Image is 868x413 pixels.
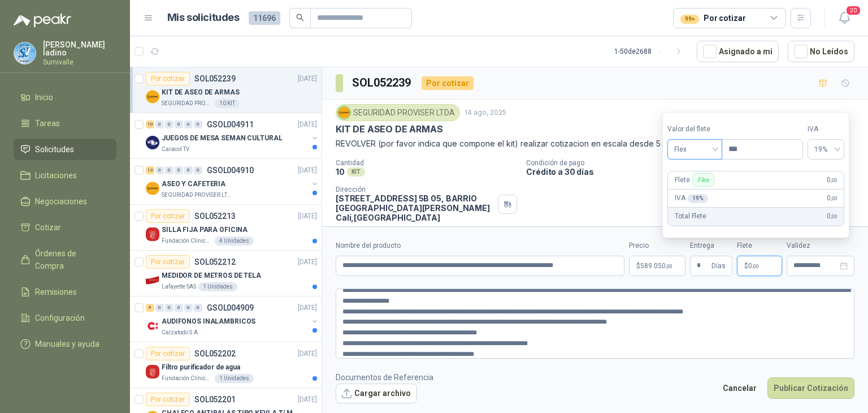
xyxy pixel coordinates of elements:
span: ,00 [831,213,837,220]
div: 0 [184,166,193,174]
div: 19 % [688,194,708,203]
img: Company Logo [146,90,159,104]
img: Company Logo [14,42,36,64]
h3: SOL052239 [352,74,413,92]
p: SILLA FIJA PARA OFICINA [162,225,248,235]
label: Precio [629,240,685,251]
div: 1 Unidades [215,374,254,383]
p: SEGURIDAD PROVISER LTDA [162,99,212,108]
p: Caracol TV [162,145,189,154]
p: Total Flete [675,211,706,222]
div: 0 [165,121,173,128]
span: Manuales y ayuda [35,338,99,350]
p: SOL052212 [194,258,236,266]
p: [DATE] [298,303,317,313]
p: Filtro purificador de agua [162,362,240,373]
img: Company Logo [338,106,350,119]
h1: Mis solicitudes [167,10,240,26]
p: KIT DE ASEO DE ARMAS [162,87,240,98]
div: 0 [155,304,164,312]
p: AUDIFONOS INALAMBRICOS [162,316,255,327]
div: Por cotizar [146,72,190,85]
div: 0 [184,121,193,128]
p: [DATE] [298,165,317,176]
img: Company Logo [146,319,159,333]
p: SOL052239 [194,75,236,83]
div: 0 [165,304,173,312]
span: $ [744,263,748,269]
p: [DATE] [298,349,317,359]
p: [DATE] [298,257,317,268]
p: MEDIDOR DE METROS DE TELA [162,270,261,281]
span: search [296,14,304,21]
span: Órdenes de Compra [35,247,106,272]
img: Logo peakr [14,14,71,27]
p: GSOL004909 [207,304,254,312]
div: 0 [155,166,164,174]
img: Company Logo [146,182,159,195]
a: Manuales y ayuda [14,333,116,355]
p: Flete [675,173,717,187]
img: Company Logo [146,136,159,149]
div: Por cotizar [146,347,190,360]
p: 10 [336,167,345,177]
div: 10 KIT [215,99,240,108]
span: 19% [814,141,837,158]
a: Solicitudes [14,139,116,160]
button: No Leídos [788,41,854,62]
p: [DATE] [298,74,317,84]
span: Remisiones [35,286,77,298]
p: Cantidad [336,159,517,167]
a: Por cotizarSOL052212[DATE] Company LogoMEDIDOR DE METROS DE TELALafayette SAS1 Unidades [130,251,322,296]
p: $ 0,00 [737,256,782,276]
p: SEGURIDAD PROVISER LTDA [162,191,233,200]
div: 4 Unidades [215,236,254,246]
div: 10 [146,121,154,128]
p: Sumivalle [43,59,116,66]
div: 0 [194,304,202,312]
p: JUEGOS DE MESA SEMAN CULTURAL [162,133,283,144]
span: ,00 [831,177,837,183]
p: Lafayette SAS [162,282,196,291]
span: Licitaciones [35,169,77,182]
label: Valor del flete [667,124,722,135]
p: [PERSON_NAME] ladino [43,41,116,57]
span: 0 [827,211,837,222]
span: ,00 [666,263,672,269]
div: 13 [146,166,154,174]
p: Calzatodo S.A. [162,328,199,337]
span: 0 [827,175,837,186]
div: 0 [165,166,173,174]
p: Dirección [336,186,493,193]
div: 1 - 50 de 2688 [614,42,688,61]
p: [STREET_ADDRESS] 5B 05, BARRIO [GEOGRAPHIC_DATA][PERSON_NAME] Cali , [GEOGRAPHIC_DATA] [336,193,493,222]
div: Por cotizar [422,76,474,90]
p: SOL052202 [194,350,236,358]
p: IVA [675,193,708,204]
p: Crédito a 30 días [526,167,863,177]
button: Cargar archivo [336,384,417,404]
label: Validez [787,240,854,251]
span: Días [711,256,726,276]
a: 10 0 0 0 0 0 GSOL004911[DATE] Company LogoJUEGOS DE MESA SEMAN CULTURALCaracol TV [146,118,319,154]
img: Company Logo [146,273,159,287]
div: KIT [347,167,365,177]
span: 11696 [249,11,280,25]
div: 0 [175,121,183,128]
a: Inicio [14,87,116,108]
a: Cotizar [14,217,116,238]
img: Company Logo [146,365,159,378]
div: Por cotizar [680,12,745,24]
div: Flex [692,173,714,187]
a: 9 0 0 0 0 0 GSOL004909[DATE] Company LogoAUDIFONOS INALAMBRICOSCalzatodo S.A. [146,301,319,337]
div: Por cotizar [146,209,190,223]
span: Configuración [35,312,85,324]
a: Remisiones [14,281,116,303]
span: ,00 [831,195,837,201]
img: Company Logo [146,227,159,241]
span: 20 [845,5,861,16]
div: 0 [155,121,164,128]
p: [DATE] [298,211,317,222]
div: Por cotizar [146,393,190,406]
div: 9 [146,304,154,312]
